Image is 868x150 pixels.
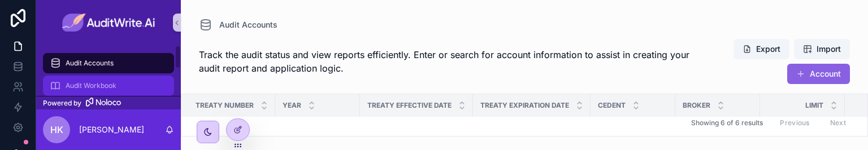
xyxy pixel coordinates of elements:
span: Treaty Number [196,101,254,110]
a: Audit Accounts [43,53,174,73]
span: Treaty Expiration Date [480,101,569,110]
button: Import [794,39,850,59]
span: Broker [683,101,710,110]
span: Treaty Effective Date [367,101,452,110]
button: Account [787,64,850,84]
a: Powered by [36,96,181,109]
span: HK [50,123,63,136]
span: Year [283,101,301,110]
span: Audit Accounts [66,59,114,68]
span: Track the audit status and view reports efficiently. Enter or search for account information to a... [199,48,697,75]
span: Cedent [598,101,626,110]
div: scrollable content [36,45,181,96]
p: [PERSON_NAME] [79,124,144,135]
span: Showing 6 of 6 results [691,118,763,127]
a: Audit Accounts [199,18,277,32]
a: Audit Workbook [43,76,174,96]
span: Audit Workbook [66,81,116,90]
button: Export [734,39,789,59]
span: Limit [805,101,823,110]
span: Import [817,43,841,55]
img: App logo [62,14,155,32]
span: Audit Accounts [219,19,277,30]
span: Powered by [43,99,81,108]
